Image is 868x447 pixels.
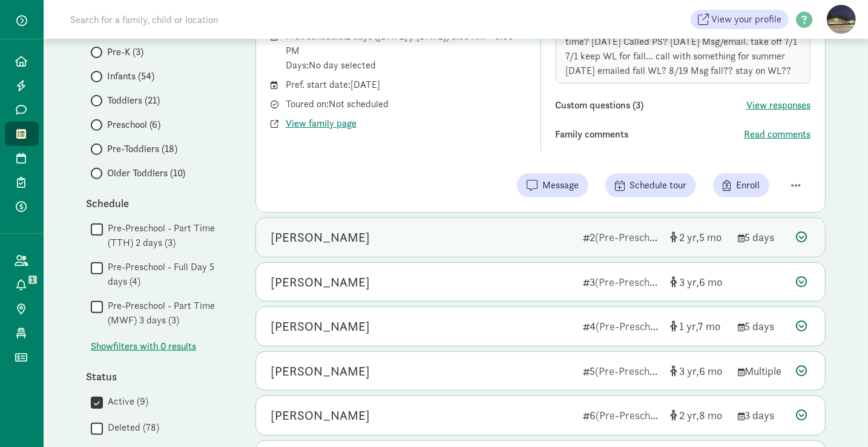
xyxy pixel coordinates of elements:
[28,276,37,284] span: 1
[91,339,196,354] button: Showfilters with 0 results
[670,407,728,423] div: [object Object]
[271,406,370,425] div: Devyan Baral
[107,45,143,59] span: Pre-K (3)
[679,230,699,244] span: 2
[86,368,231,385] div: Status
[103,299,231,328] label: Pre-Preschool - Part Time (MWF) 3 days (3)
[583,229,660,245] div: 2
[91,339,196,354] span: Show filters with 0 results
[517,173,588,197] button: Message
[107,69,154,84] span: Infants (54)
[107,118,160,132] span: Preschool (6)
[5,273,39,297] a: 1
[738,407,786,423] div: 3 days
[107,93,160,108] span: Toddlers (21)
[679,319,698,333] span: 1
[595,230,666,244] span: (Pre-Preschool)
[583,274,660,290] div: 3
[738,363,786,379] div: Multiple
[107,142,177,156] span: Pre-Toddlers (18)
[595,364,666,378] span: (Pre-Preschool)
[286,29,526,73] div: Pref. schedule: 2 days ([DATE] / [DATE]) 5:30 AM - 6:00 PM Days: No day selected
[711,12,781,27] span: View your profile
[738,229,786,245] div: 5 days
[746,98,810,113] button: View responses
[103,260,231,289] label: Pre-Preschool - Full Day 5 days (4)
[542,178,579,193] span: Message
[670,274,728,290] div: [object Object]
[605,173,696,197] button: Schedule tour
[738,318,786,334] div: 5 days
[286,97,526,111] div: Toured on: Not scheduled
[583,318,660,334] div: 4
[630,178,686,193] span: Schedule tour
[699,230,722,244] span: 5
[271,273,370,292] div: Iolana Ribao
[744,127,810,142] button: Read comments
[736,178,760,193] span: Enroll
[699,408,722,422] span: 8
[271,362,370,381] div: Rowyn Hansen
[679,408,699,422] span: 2
[679,275,699,289] span: 3
[713,173,769,197] button: Enroll
[596,408,667,422] span: (Pre-Preschool)
[699,275,722,289] span: 6
[583,363,660,379] div: 5
[596,319,667,333] span: (Pre-Preschool)
[103,394,148,409] label: Active (9)
[670,318,728,334] div: [object Object]
[286,78,526,92] div: Pref. start date: [DATE]
[103,420,159,435] label: Deleted (78)
[679,364,699,378] span: 3
[583,407,660,423] div: 6
[63,7,403,31] input: Search for a family, child or location
[807,389,868,447] iframe: Chat Widget
[670,363,728,379] div: [object Object]
[271,317,370,336] div: Nicole Ni
[107,166,185,180] span: Older Toddlers (10)
[698,319,720,333] span: 7
[271,228,370,247] div: Jordy DeNoma
[103,221,231,250] label: Pre-Preschool - Part Time (TTH) 2 days (3)
[670,229,728,245] div: [object Object]
[86,195,231,211] div: Schedule
[286,116,357,131] button: View family page
[595,275,666,289] span: (Pre-Preschool)
[699,364,722,378] span: 6
[556,127,745,142] div: Family comments
[556,98,747,113] div: Custom questions (3)
[691,10,789,29] a: View your profile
